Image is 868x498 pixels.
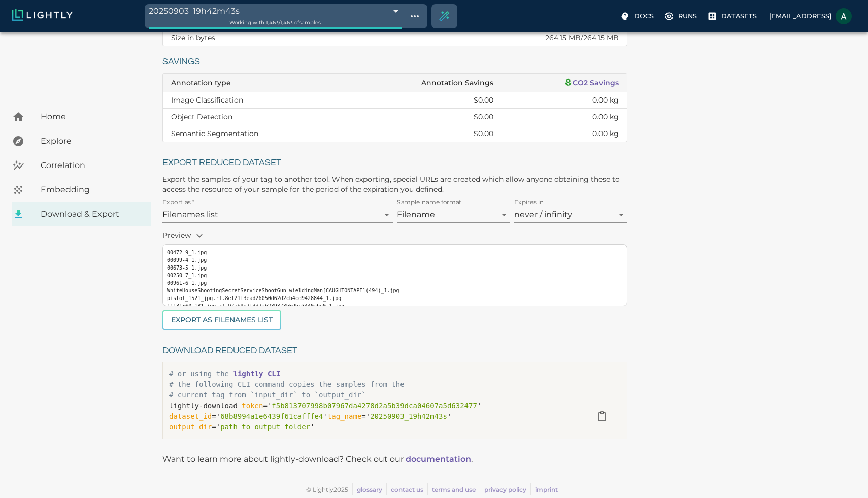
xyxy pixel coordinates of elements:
button: Show tag tree [406,8,423,25]
span: # or using the [169,370,280,378]
a: contact us [391,486,423,493]
span: Correlation [41,159,143,172]
span: f5b813707998b07967da4278d2a5b39dca04607a5d632477 [272,402,477,410]
span: # the following CLI command copies the samples from the # current tag from `input_dir` to `output... [169,380,405,399]
td: Image Classification [163,92,346,109]
a: imprint [535,486,558,493]
a: Home [12,105,151,129]
span: Explore [41,135,143,147]
td: 0.00 kg [502,109,627,125]
label: Docs [618,8,658,24]
label: Expires in [514,198,544,207]
span: Embedding [41,184,143,196]
span: token [242,402,263,410]
p: [EMAIL_ADDRESS] [769,11,831,21]
div: Create selection [432,4,456,28]
p: Docs [634,11,654,21]
a: Embedding [12,178,151,202]
span: output_dir [169,423,212,431]
td: $0.00 [346,92,502,109]
a: terms and use [432,486,476,493]
a: lightly CLI [233,370,280,378]
h6: Export reduced dataset [162,155,627,171]
p: Want to learn more about lightly-download? Check out our . [162,453,473,466]
div: Filenames list [162,207,393,223]
nav: explore, analyze, sample, metadata, embedding, correlations label, download your dataset [12,105,151,226]
a: documentation [406,454,471,464]
td: Semantic Segmentation [163,125,346,142]
button: Export as Filenames list [162,310,281,330]
span: © Lightly 2025 [306,486,348,493]
td: $0.00 [346,109,502,125]
h6: Download reduced dataset [162,343,627,359]
p: Runs [678,11,697,21]
div: Filename [397,207,510,223]
table: dataset tag savings [163,74,627,142]
p: Datasets [721,11,757,21]
p: lightly-download =' ' =' ' =' ' =' ' [169,401,583,433]
td: 0.00 kg [502,92,627,109]
div: never / infinity [514,207,627,223]
span: 20250903_19h42m43s [370,412,447,420]
span: path_to_output_folder [220,423,310,431]
td: Object Detection [163,109,346,125]
td: 0.00 kg [502,125,627,142]
a: Download & Export [12,202,151,226]
label: Sample name format [397,198,462,207]
td: $0.00 [346,125,502,142]
img: Aryan Behmardi [836,8,852,24]
span: Download & Export [41,208,143,220]
td: 264.15 MB / 264.15 MB [358,29,627,46]
button: Copy to clipboard [592,406,612,426]
span: Home [41,111,143,123]
a: privacy policy [484,486,526,493]
th: Size in bytes [163,29,358,46]
span: dataset_id [169,412,212,420]
span: Working with 1,463 / 1,463 of samples [229,19,321,26]
span: tag_name [327,412,361,420]
div: 20250903_19h42m43s [149,4,402,18]
label: Datasets [705,8,761,24]
a: Explore [12,129,151,153]
label: Runs [662,8,701,24]
label: [EMAIL_ADDRESS]Aryan Behmardi [765,5,856,27]
th: Annotation type [163,74,346,92]
a: Correlation [12,153,151,178]
img: Lightly [12,9,73,21]
a: CO2 Savings [564,78,619,87]
pre: 00472-9_1.jpg 00099-4_1.jpg 00673-5_1.jpg 00250-7_1.jpg 00961-6_1.jpg WhiteHouseShootingSecretSer... [167,249,623,325]
p: Export the samples of your tag to another tool. When exporting, special URLs are created which al... [162,174,627,194]
label: Export as [162,198,194,207]
p: Preview [162,227,627,244]
span: 68b8994a1e6439f61cafffe4 [220,412,323,420]
a: glossary [357,486,382,493]
th: Annotation Savings [346,74,502,92]
h6: Savings [162,54,627,70]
